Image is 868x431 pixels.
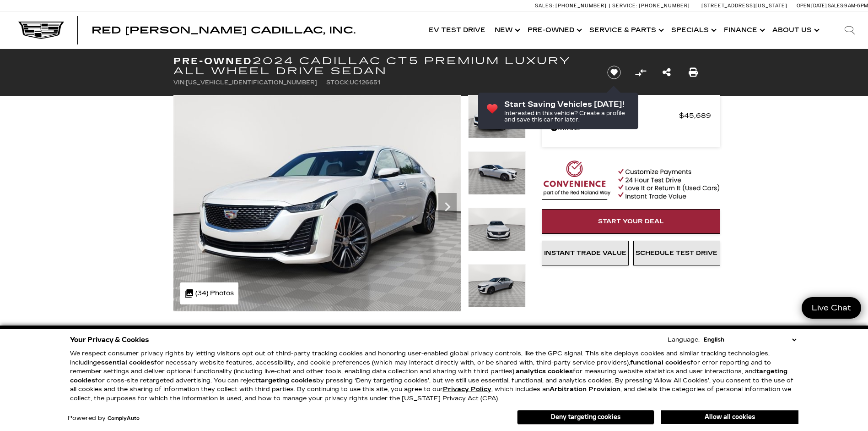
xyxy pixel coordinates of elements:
a: About Us [768,12,822,49]
strong: essential cookies [97,359,154,366]
img: Used 2024 Crystal White Tricoat Cadillac Premium Luxury image 3 [468,208,526,251]
button: Deny targeting cookies [517,410,654,425]
img: Used 2024 Crystal White Tricoat Cadillac Premium Luxury image 2 [468,151,526,195]
button: Allow all cookies [661,410,798,424]
a: Pre-Owned [523,12,585,49]
span: [PHONE_NUMBER] [639,3,690,9]
span: 9 AM-6 PM [844,3,868,9]
a: ComplyAuto [108,416,140,421]
p: We respect consumer privacy rights by letting visitors opt out of third-party tracking cookies an... [70,349,798,403]
a: Finance [719,12,768,49]
a: EV Test Drive [424,12,490,49]
span: Red [PERSON_NAME] Cadillac, Inc. [92,25,356,36]
a: Schedule Test Drive [633,241,720,265]
span: Service: [612,3,637,9]
span: Schedule Test Drive [636,249,717,257]
a: Service: [PHONE_NUMBER] [609,3,692,8]
div: (34) Photos [180,282,238,304]
span: Red [PERSON_NAME] [551,109,679,122]
span: $45,689 [679,109,711,122]
a: Print this Pre-Owned 2024 Cadillac CT5 Premium Luxury All Wheel Drive Sedan [689,66,698,79]
strong: Arbitration Provision [550,386,620,393]
span: UC126651 [350,79,380,86]
img: Used 2024 Crystal White Tricoat Cadillac Premium Luxury image 4 [468,264,526,308]
a: Red [PERSON_NAME] Cadillac, Inc. [92,26,356,35]
a: Details [551,122,711,135]
img: Cadillac Dark Logo with Cadillac White Text [18,22,64,39]
select: Language Select [701,335,798,344]
div: Next [438,193,457,221]
span: Sales: [535,3,554,9]
strong: analytics cookies [516,368,573,375]
button: Compare vehicle [634,66,647,79]
span: Live Chat [807,303,856,313]
span: Sales: [828,3,844,9]
span: VIN: [173,79,186,86]
a: [STREET_ADDRESS][US_STATE] [701,3,787,9]
button: Save vehicle [604,65,624,80]
a: New [490,12,523,49]
h1: 2024 Cadillac CT5 Premium Luxury All Wheel Drive Sedan [173,56,592,76]
a: Service & Parts [585,12,667,49]
strong: targeting cookies [70,368,787,384]
strong: functional cookies [630,359,690,366]
div: Language: [668,337,700,343]
a: Start Your Deal [542,209,720,234]
span: [US_VEHICLE_IDENTIFICATION_NUMBER] [186,79,317,86]
a: Red [PERSON_NAME] $45,689 [551,109,711,122]
span: Stock: [326,79,350,86]
img: Used 2024 Crystal White Tricoat Cadillac Premium Luxury image 1 [468,95,526,138]
img: Used 2024 Crystal White Tricoat Cadillac Premium Luxury image 1 [173,95,461,311]
div: Powered by [68,415,140,421]
span: Start Your Deal [598,218,664,225]
a: Share this Pre-Owned 2024 Cadillac CT5 Premium Luxury All Wheel Drive Sedan [663,66,671,79]
strong: Pre-Owned [173,55,253,66]
span: Open [DATE] [797,3,827,9]
span: Instant Trade Value [544,249,626,257]
a: Privacy Policy [443,386,491,393]
a: Specials [667,12,719,49]
a: Sales: [PHONE_NUMBER] [535,3,609,8]
span: Your Privacy & Cookies [70,333,149,346]
span: [PHONE_NUMBER] [555,3,607,9]
a: Live Chat [802,297,861,319]
a: Instant Trade Value [542,241,629,265]
strong: targeting cookies [258,377,316,384]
